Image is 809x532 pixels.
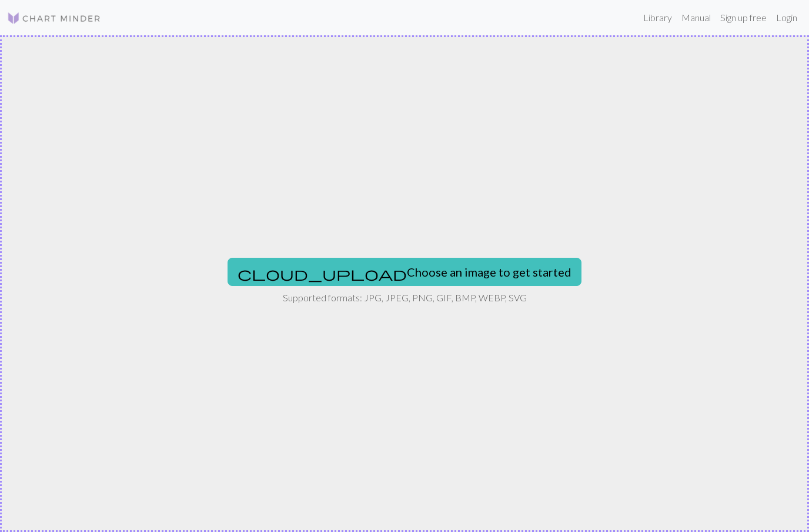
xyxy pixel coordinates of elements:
[677,6,716,29] a: Manual
[283,291,527,305] p: Supported formats: JPG, JPEG, PNG, GIF, BMP, WEBP, SVG
[7,11,101,25] img: Logo
[238,265,407,282] span: cloud_upload
[228,258,581,286] button: Choose an image to get started
[716,6,771,29] a: Sign up free
[638,6,677,29] a: Library
[771,6,802,29] a: Login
